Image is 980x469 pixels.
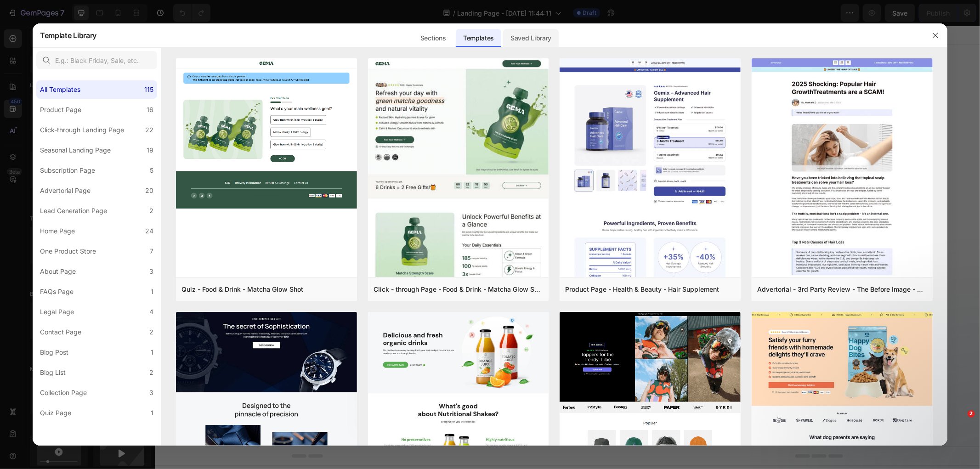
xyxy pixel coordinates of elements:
div: Product Page [40,104,81,115]
button: Add elements [414,243,479,261]
div: 5 [150,165,153,176]
span: 2 [968,410,975,418]
div: One Product Store [40,246,96,257]
div: Start with Sections from sidebar [357,224,468,235]
div: Click - through Page - Food & Drink - Matcha Glow Shot [374,284,544,295]
div: Contact Page [40,327,81,338]
div: 22 [145,124,153,136]
div: Blog List [40,367,66,378]
div: Legal Page [40,306,74,317]
div: Collection Page [40,387,87,398]
div: Home Page [40,226,75,237]
button: Add sections [346,243,409,261]
div: All Templates [40,84,80,95]
div: Subscription Page [40,165,95,176]
div: 1 [151,286,153,297]
div: 7 [150,246,153,257]
div: Start with Generating from URL or image [351,294,475,301]
h2: Template Library [40,23,96,47]
div: 24 [145,226,153,237]
div: Blog Post [40,347,68,358]
div: Advertorial - 3rd Party Review - The Before Image - Hair Supplement [757,284,927,295]
div: Click-through Landing Page [40,124,124,136]
div: 115 [144,84,153,95]
iframe: Intercom live chat [949,424,971,446]
div: Product Page - Health & Beauty - Hair Supplement [565,284,719,295]
div: Templates [456,29,501,47]
div: 2 [149,205,153,216]
div: Saved Library [503,29,559,47]
div: 2 [149,367,153,378]
div: Quiz - Food & Drink - Matcha Glow Shot [181,284,303,295]
div: Lead Generation Page [40,205,107,216]
div: 2 [149,327,153,338]
div: 4 [149,306,153,317]
input: E.g.: Black Friday, Sale, etc. [36,51,157,69]
div: 1 [151,347,153,358]
div: Quiz Page [40,407,71,418]
div: Sections [413,29,453,47]
div: 1 [151,407,153,418]
div: About Page [40,266,76,277]
div: 16 [147,104,153,115]
div: 3 [149,387,153,398]
div: FAQs Page [40,286,74,297]
div: 3 [149,266,153,277]
div: Seasonal Landing Page [40,145,111,156]
div: Advertorial Page [40,185,91,196]
div: 19 [147,145,153,156]
img: quiz-1.png [176,58,357,209]
div: 20 [145,185,153,196]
